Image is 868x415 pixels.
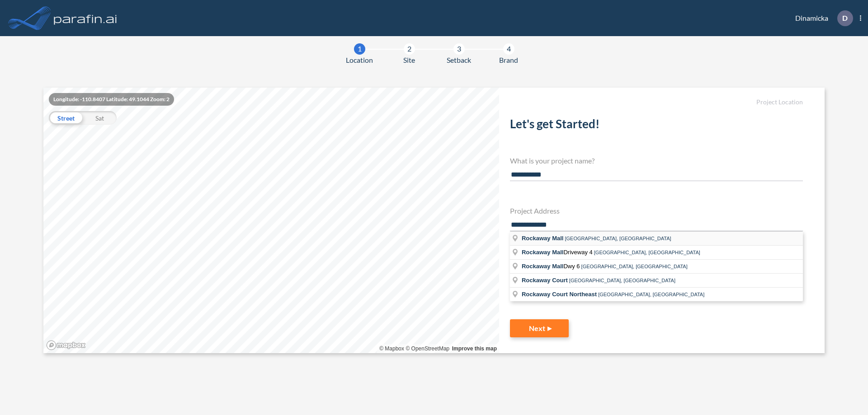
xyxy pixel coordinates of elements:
span: [GEOGRAPHIC_DATA], [GEOGRAPHIC_DATA] [569,278,675,283]
span: Site [403,55,415,65]
span: Location [346,55,373,65]
a: OpenStreetMap [406,345,449,352]
div: Longitude: -110.8407 Latitude: 49.1044 Zoom: 2 [49,93,174,106]
div: Dinamicka [782,10,861,26]
div: Street [49,111,83,125]
span: Rockaway Court [522,277,568,284]
span: Brand [499,55,518,65]
a: Improve this map [452,345,497,352]
span: Rockaway Court Northeast [522,291,597,298]
span: Rockaway Mall [522,263,564,270]
h4: What is your project name? [510,156,803,165]
a: Mapbox homepage [46,340,86,350]
h5: Project Location [510,98,803,106]
button: Next [510,319,569,337]
canvas: Map [43,88,499,353]
span: [GEOGRAPHIC_DATA], [GEOGRAPHIC_DATA] [581,264,688,269]
div: 2 [404,43,415,55]
img: logo [52,9,119,27]
span: Rockaway Mall [522,235,564,242]
span: Driveway 4 [522,249,594,256]
div: Sat [83,111,117,125]
span: [GEOGRAPHIC_DATA], [GEOGRAPHIC_DATA] [565,236,671,241]
a: Mapbox [379,345,404,352]
div: 1 [354,43,365,55]
span: Dwy 6 [522,263,581,270]
span: [GEOGRAPHIC_DATA], [GEOGRAPHIC_DATA] [598,292,704,297]
span: Setback [447,55,471,65]
div: 4 [503,43,514,55]
span: Rockaway Mall [522,249,564,256]
h4: Project Address [510,206,803,215]
p: D [842,14,848,22]
div: 3 [453,43,465,55]
h2: Let's get Started! [510,117,803,135]
span: [GEOGRAPHIC_DATA], [GEOGRAPHIC_DATA] [594,250,700,255]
